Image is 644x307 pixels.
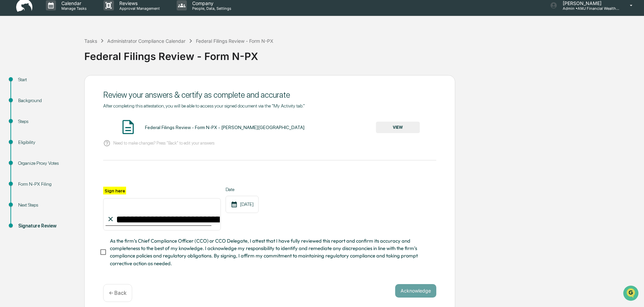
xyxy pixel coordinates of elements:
div: Form N-PX Filing [18,181,74,188]
div: Administrator Compliance Calendar [107,38,185,44]
span: After completing this attestation, you will be able to access your signed document via the "My Ac... [103,103,305,109]
p: ← Back [109,290,126,296]
p: Need to make changes? Press "Back" to edit your answers [113,141,214,146]
span: Preclearance [13,85,43,92]
label: Date [226,187,259,192]
div: 🗄️ [49,86,54,91]
img: 1746055101610-c473b297-6a78-478c-a979-82029cc54cd1 [7,52,19,64]
button: Acknowledge [395,284,436,298]
div: Federal Filings Review - Form N-PX [196,38,273,44]
a: 🖐️Preclearance [4,82,46,94]
div: [DATE] [226,196,259,213]
a: 🗄️Attestations [46,82,86,94]
div: Next Steps [18,202,74,209]
img: Document Icon [120,119,137,135]
div: We're available if you need us! [23,58,85,64]
p: People, Data, Settings [187,6,235,11]
button: VIEW [376,122,420,133]
div: 🔎 [7,98,12,104]
div: Federal Filings Review - Form N-PX - [PERSON_NAME][GEOGRAPHIC_DATA] [145,125,304,130]
div: Review your answers & certify as complete and accurate [103,90,436,100]
p: [PERSON_NAME] [557,0,620,6]
div: Steps [18,118,74,125]
div: Signature Review [18,222,74,229]
div: Eligibility [18,139,74,146]
a: Powered byPylon [48,114,82,119]
span: Pylon [67,114,82,119]
p: Manage Tasks [56,6,90,11]
div: Organize Proxy Votes [18,160,74,167]
label: Sign here [103,187,126,194]
p: Calendar [56,0,90,6]
div: Tasks [84,38,97,44]
button: Start new chat [115,54,123,62]
span: Data Lookup [13,98,42,104]
p: How can we help? [7,14,123,25]
iframe: Open customer support [622,285,641,303]
span: As the firm’s Chief Compliance Officer (CCO) or CCO Delegate, I attest that I have fully reviewed... [110,237,431,267]
span: Attestations [56,85,84,92]
p: Approval Management [114,6,163,11]
input: Clear [18,31,111,38]
div: Start [18,76,74,83]
p: Reviews [114,0,163,6]
a: 🔎Data Lookup [4,95,45,107]
p: Company [187,0,235,6]
div: Start new chat [23,52,111,58]
p: Admin • AMJ Financial Wealth Management [557,6,620,11]
div: Background [18,97,74,104]
div: Federal Filings Review - Form N-PX [84,45,641,62]
div: 🖐️ [7,86,12,91]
